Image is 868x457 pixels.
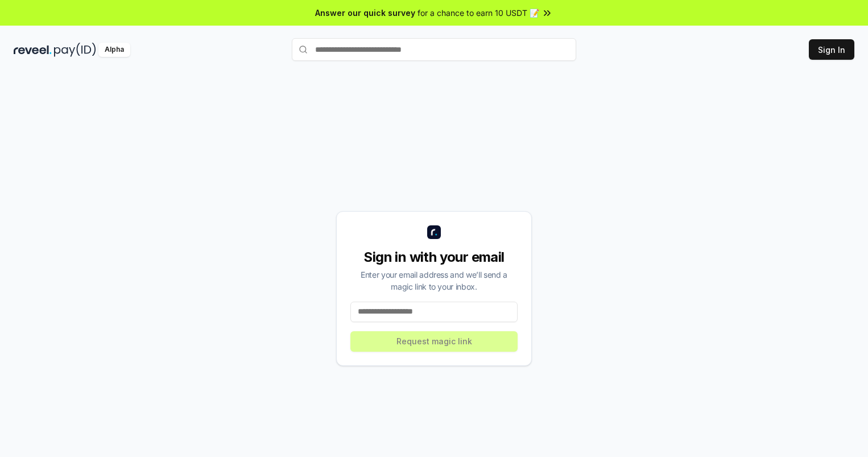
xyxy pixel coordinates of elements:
div: Enter your email address and we’ll send a magic link to your inbox. [350,269,518,293]
div: Alpha [98,43,130,57]
img: pay_id [54,43,96,57]
img: reveel_dark [14,43,52,57]
div: Sign in with your email [350,248,518,266]
img: logo_small [427,225,441,239]
button: Sign In [809,39,854,60]
span: Answer our quick survey [315,7,415,19]
span: for a chance to earn 10 USDT 📝 [418,7,539,19]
